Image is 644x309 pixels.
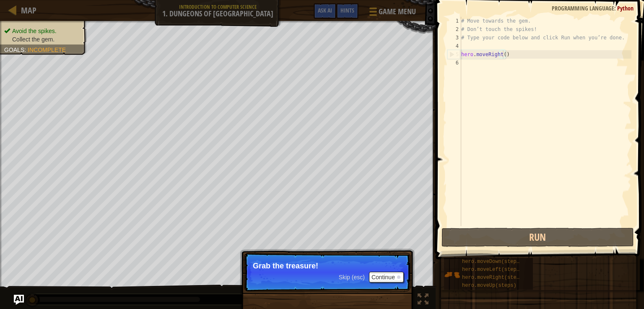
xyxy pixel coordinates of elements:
[14,295,24,305] button: Ask AI
[462,275,525,281] span: hero.moveRight(steps)
[24,46,28,53] span: :
[17,5,36,16] a: Map
[314,3,336,19] button: Ask AI
[4,46,24,53] span: Goals
[447,17,461,25] div: 1
[447,25,461,33] div: 2
[462,283,517,288] span: hero.moveUp(steps)
[369,272,404,283] button: Continue
[462,267,522,273] span: hero.moveLeft(steps)
[441,228,634,247] button: Run
[21,5,36,16] span: Map
[4,27,80,35] li: Avoid the spikes.
[614,4,617,12] span: :
[447,33,461,42] div: 3
[447,42,461,50] div: 4
[444,267,460,283] img: portrait.png
[318,6,332,14] span: Ask AI
[339,274,365,281] span: Skip (esc)
[448,50,461,59] div: 5
[447,59,461,67] div: 6
[12,36,55,43] span: Collect the gem.
[28,46,66,53] span: Incomplete
[4,35,80,44] li: Collect the gem.
[12,28,57,34] span: Avoid the spikes.
[379,6,416,17] span: Game Menu
[340,6,354,14] span: Hints
[552,4,614,12] span: Programming language
[253,262,402,270] p: Grab the treasure!
[363,3,421,23] button: Game Menu
[617,4,634,12] span: Python
[462,259,522,265] span: hero.moveDown(steps)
